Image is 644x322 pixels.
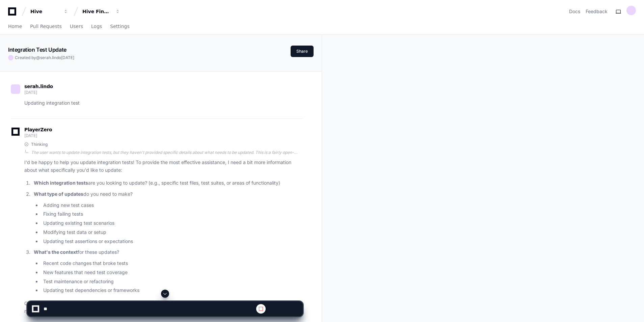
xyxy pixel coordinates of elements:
span: [DATE] [24,90,37,95]
span: Thinking [31,142,48,147]
a: Pull Requests [30,19,61,34]
p: for these updates? [34,248,303,256]
div: The user wants to update integration tests, but they haven't provided specific details about what... [31,150,303,155]
span: PlayerZero [24,128,52,132]
span: [DATE] [61,55,74,60]
strong: What type of updates [34,191,83,197]
a: Docs [569,8,580,15]
span: serah.lindo [40,55,61,60]
span: Home [8,24,22,28]
li: Adding new test cases [41,202,303,209]
li: Fixing failing tests [41,210,303,218]
div: Hive Financial Systems [82,8,111,15]
li: Updating test assertions or expectations [41,238,303,245]
strong: Which integration tests [34,180,88,186]
li: Modifying test data or setup [41,229,303,236]
button: Hive Financial Systems [80,5,123,18]
span: serah.lindo [24,84,53,89]
a: Home [8,19,22,34]
span: [DATE] [24,133,37,138]
span: Users [70,24,83,28]
span: @ [36,55,40,60]
span: Pull Requests [30,24,61,28]
p: Updating integration test [24,99,303,107]
p: I'd be happy to help you update integration tests! To provide the most effective assistance, I ne... [24,159,303,174]
p: are you looking to update? (e.g., specific test files, test suites, or areas of functionality) [34,179,303,187]
li: Updating test dependencies or frameworks [41,287,303,294]
span: Settings [110,24,129,28]
div: Hive [30,8,59,15]
a: Settings [110,19,129,34]
a: Users [70,19,83,34]
li: Updating existing test scenarios [41,219,303,227]
a: Logs [91,19,102,34]
app-text-character-animate: Integration Test Update [8,46,66,53]
button: Share [291,46,314,57]
span: Logs [91,24,102,28]
li: Test maintenance or refactoring [41,278,303,286]
li: Recent code changes that broke tests [41,260,303,267]
strong: What's the context [34,249,78,255]
li: New features that need test coverage [41,269,303,276]
button: Hive [28,5,71,18]
p: do you need to make? [34,190,303,198]
span: Created by [15,55,74,60]
button: Feedback [586,8,608,15]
